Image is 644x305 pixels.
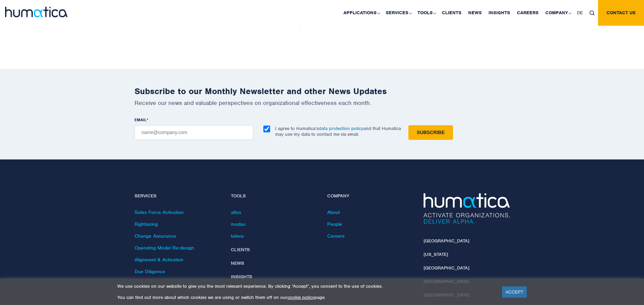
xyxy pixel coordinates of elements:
[424,252,448,257] a: [US_STATE]
[135,245,194,251] a: Operating Model Re-design
[135,221,158,227] a: Rightsizing
[327,233,344,239] a: Careers
[231,233,244,239] a: taleva
[135,268,165,275] a: Due Diligence
[135,193,221,199] h4: Services
[263,126,270,132] input: I agree to Humatica’sdata protection policyand that Humatica may use my data to contact me via em...
[424,193,510,224] img: Humatica
[231,193,317,199] h4: Tools
[327,193,413,199] h4: Company
[287,295,314,300] a: cookie policy
[275,126,401,137] p: I agree to Humatica’s and that Humatica may use my data to contact me via email.
[424,265,469,271] a: [GEOGRAPHIC_DATA]
[135,99,510,107] p: Receive our news and valuable perspectives on organizational effectiveness each month.
[231,209,241,215] a: altus
[117,295,494,300] p: You can find out more about which cookies we are using or switch them off on our page.
[5,7,68,17] img: logo
[117,283,494,289] p: We use cookies on our website to give you the most relevant experience. By clicking “Accept”, you...
[135,125,253,140] input: name@company.com
[135,86,510,96] h2: Subscribe to our Monthly Newsletter and other News Updates
[231,274,252,280] a: Insights
[231,221,245,227] a: modas
[590,10,595,16] img: search_icon
[327,209,340,215] a: About
[231,247,250,253] a: Clients
[135,209,184,215] a: Sales Force Activation
[577,10,583,16] span: DE
[319,126,363,131] a: data protection policy
[135,233,176,239] a: Change Assurance
[135,117,147,123] span: EMAIL
[327,221,342,227] a: People
[408,125,453,140] input: Subscribe
[424,238,469,244] a: [GEOGRAPHIC_DATA]
[231,260,244,266] a: News
[135,257,183,263] a: Alignment & Activation
[502,286,527,298] a: ACCEPT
